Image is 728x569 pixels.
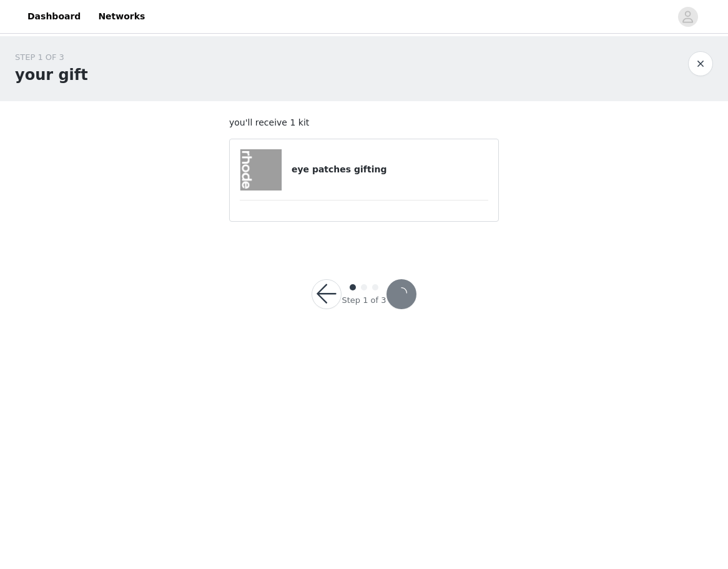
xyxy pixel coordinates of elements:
[682,7,694,27] div: avatar
[15,64,88,86] h1: your gift
[20,2,88,31] a: Dashboard
[240,149,282,190] img: eye patches gifting
[15,51,88,64] div: STEP 1 OF 3
[91,2,152,31] a: Networks
[342,294,386,307] div: Step 1 of 3
[292,163,488,176] h4: eye patches gifting
[229,116,499,129] p: you'll receive 1 kit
